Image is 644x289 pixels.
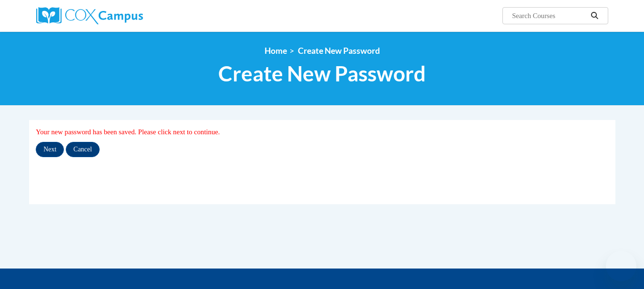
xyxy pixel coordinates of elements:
[606,251,636,281] iframe: Button to launch messaging window
[36,7,217,24] a: Cox Campus
[36,7,143,24] img: Cox Campus
[66,142,100,157] input: Cancel
[587,10,602,21] button: Search
[265,46,287,56] a: Home
[36,142,64,157] input: Next
[36,128,220,136] span: Your new password has been saved. Please click next to continue.
[511,10,587,21] input: Search Courses
[218,61,426,86] span: Create New Password
[298,46,380,56] span: Create New Password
